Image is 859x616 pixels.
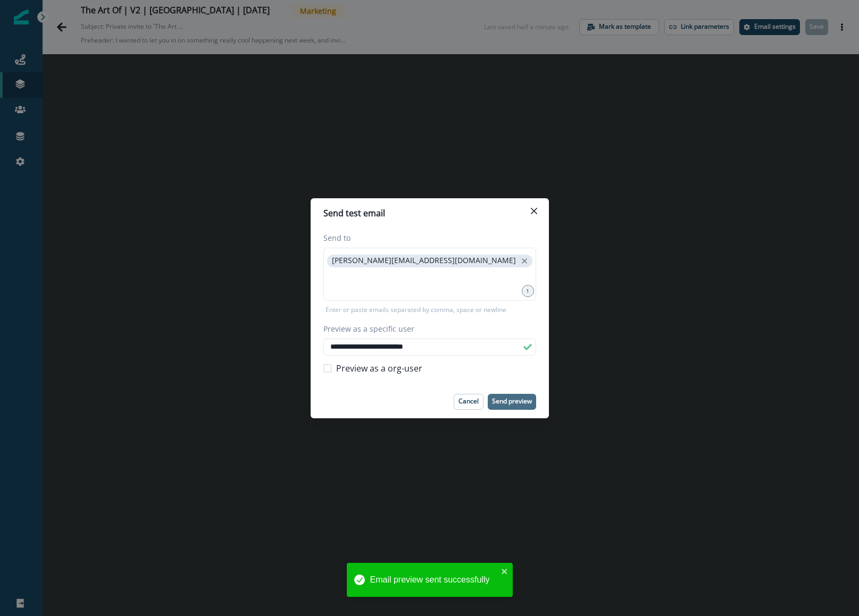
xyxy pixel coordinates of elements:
p: Send test email [323,207,385,220]
label: Preview as a specific user [323,323,530,334]
div: Email preview sent successfully [370,573,498,586]
label: Send to [323,232,530,243]
div: 1 [522,285,534,297]
p: [PERSON_NAME][EMAIL_ADDRESS][DOMAIN_NAME] [332,256,516,265]
button: Send preview [488,394,536,410]
button: close [519,256,530,266]
p: Enter or paste emails separated by comma, space or newline [323,305,508,315]
button: Cancel [454,394,483,410]
span: Preview as a org-user [336,362,422,375]
p: Cancel [458,398,479,405]
button: Close [526,202,543,220]
p: Send preview [492,398,532,405]
button: close [501,567,508,576]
